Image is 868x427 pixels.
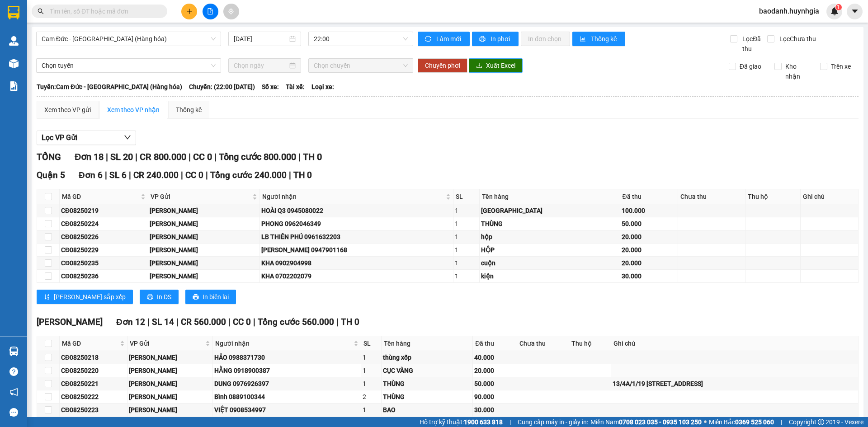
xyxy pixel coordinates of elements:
div: 20.000 [622,258,676,268]
td: CĐ08250236 [60,270,148,283]
td: Cam Đức [148,270,260,283]
span: Đơn 12 [116,317,145,327]
div: [PERSON_NAME] 0947901168 [261,245,452,255]
span: sync [425,36,433,43]
span: SL 6 [109,170,127,180]
span: plus [186,8,193,14]
span: sort-ascending [44,294,50,301]
div: hộp [481,232,618,242]
img: warehouse-icon [9,347,19,356]
th: Đã thu [473,336,517,351]
span: In DS [157,292,171,302]
img: solution-icon [9,81,19,91]
span: 1 [837,4,840,10]
span: | [106,151,108,162]
span: | [105,170,107,180]
div: 50.000 [622,219,676,229]
div: [PERSON_NAME] [129,352,211,362]
div: 30.000 [622,271,676,281]
span: | [509,417,511,427]
td: Cam Đức [148,230,260,244]
span: Mã GD [62,338,118,348]
input: Chọn ngày [234,61,288,70]
span: Tổng cước 240.000 [210,170,287,180]
div: 1 [455,258,478,268]
div: THÙNG [383,379,472,389]
span: Tổng cước 560.000 [258,317,334,327]
span: | [214,151,217,162]
button: aim [223,4,239,19]
span: Lọc Chưa thu [776,34,817,44]
button: downloadXuất Excel [469,58,523,73]
input: 11/08/2025 [234,34,288,44]
div: THÙNG [383,392,472,402]
div: 20.000 [622,245,676,255]
div: PHONG 0962046349 [261,219,452,229]
td: CĐ08250220 [60,364,127,377]
button: Lọc VP Gửi [37,131,136,145]
span: caret-down [851,7,859,15]
td: CĐ08250221 [60,377,127,390]
span: file-add [207,8,213,14]
span: TH 0 [293,170,312,180]
th: Thu hộ [745,189,801,204]
span: Tổng cước 800.000 [219,151,296,162]
div: 20.000 [622,232,676,242]
div: CĐ08250219 [61,206,146,216]
div: 30.000 [474,405,515,415]
span: | [129,170,131,180]
div: 40.000 [474,352,515,362]
div: CĐ08250220 [61,366,126,375]
span: aim [228,8,234,14]
div: 13/4A/1/19 [STREET_ADDRESS] [613,379,857,389]
td: CĐ08250223 [60,404,127,417]
img: logo-vxr [8,6,19,19]
th: Ghi chú [801,189,859,204]
div: HOÀI Q3 0945080022 [261,206,452,216]
div: THÙNG [481,219,618,229]
th: Tên hàng [382,336,473,351]
img: icon-new-feature [830,7,839,15]
input: Tìm tên, số ĐT hoặc mã đơn [50,6,156,16]
div: 1 [363,379,380,389]
strong: 1900 633 818 [464,418,503,426]
strong: 0708 023 035 - 0935 103 250 [619,418,702,426]
span: copyright [818,419,824,425]
td: Cam Đức [148,217,260,230]
div: CĐ08250229 [61,245,146,255]
span: Thống kê [591,34,618,44]
div: VIỆT 0908534997 [214,405,359,415]
div: 1 [363,352,380,362]
div: kiện [481,271,618,281]
span: | [228,317,231,327]
div: CĐ08250235 [61,258,146,268]
span: Người nhận [215,338,351,348]
span: bar-chart [580,36,587,43]
strong: 0369 525 060 [735,418,774,426]
span: Chọn chuyến [314,59,408,72]
span: CC 0 [233,317,251,327]
span: CR 560.000 [181,317,226,327]
span: TỔNG [37,151,61,162]
button: printerIn phơi [472,32,519,46]
span: In biên lai [203,292,229,302]
th: Thu hộ [569,336,611,351]
button: printerIn DS [140,290,179,304]
div: CĐ08250224 [61,219,146,229]
span: | [181,170,183,180]
span: printer [193,294,199,301]
td: Cam Đức [127,351,213,364]
span: VP Gửi [151,192,250,202]
div: 1 [363,366,380,375]
div: LB THIÊN PHÚ 0961632203 [261,232,452,242]
div: KHA 0902904998 [261,258,452,268]
div: Xem theo VP gửi [44,105,91,115]
span: CR 800.000 [140,151,186,162]
div: BAO [383,405,472,415]
button: In đơn chọn [521,32,570,46]
td: Cam Đức [127,377,213,390]
span: down [124,134,131,141]
div: Thống kê [176,105,202,115]
div: 20.000 [474,366,515,375]
td: CĐ08250218 [60,351,127,364]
